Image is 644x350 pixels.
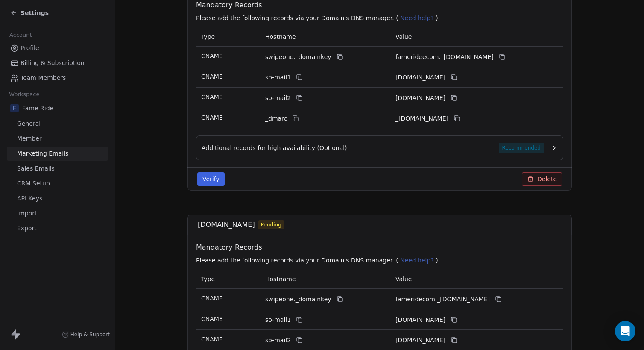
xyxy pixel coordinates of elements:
[20,9,49,17] span: Settings
[395,276,412,282] span: Value
[17,134,42,143] span: Member
[17,209,37,218] span: Import
[7,56,108,70] a: Billing & Subscription
[62,331,110,338] a: Help & Support
[7,117,108,131] a: General
[17,149,68,158] span: Marketing Emails
[615,321,635,341] div: Open Intercom Messenger
[17,164,55,173] span: Sales Emails
[17,179,50,188] span: CRM Setup
[10,9,49,17] a: Settings
[395,73,445,82] span: famerideecom1.swipeone.email
[10,104,19,112] span: F
[196,256,567,265] p: Please add the following records via your Domain's DNS manager. ( )
[7,162,108,176] a: Sales Emails
[265,114,287,123] span: _dmarc
[6,88,43,101] span: Workspace
[201,295,223,302] span: CNAME
[201,94,223,100] span: CNAME
[17,224,37,233] span: Export
[197,172,225,186] button: Verify
[7,221,108,235] a: Export
[395,94,445,103] span: famerideecom2.swipeone.email
[261,221,281,229] span: Pending
[395,114,448,123] span: _dmarc.swipeone.email
[265,315,291,324] span: so-mail1
[395,53,494,62] span: famerideecom._domainkey.swipeone.email
[201,275,255,284] p: Type
[395,33,412,40] span: Value
[201,73,223,80] span: CNAME
[7,41,108,55] a: Profile
[201,53,223,59] span: CNAME
[201,315,223,322] span: CNAME
[17,194,42,203] span: API Keys
[20,59,85,68] span: Billing & Subscription
[201,336,223,343] span: CNAME
[17,119,41,128] span: General
[265,276,296,282] span: Hostname
[265,53,331,62] span: swipeone._domainkey
[7,147,108,161] a: Marketing Emails
[7,71,108,85] a: Team Members
[198,220,255,230] span: [DOMAIN_NAME]
[400,15,434,21] span: Need help?
[265,33,296,40] span: Hostname
[22,104,53,112] span: Fame Ride
[7,206,108,221] a: Import
[201,32,255,41] p: Type
[395,336,445,345] span: fameridecom2.swipeone.email
[522,172,562,186] button: Delete
[7,191,108,206] a: API Keys
[196,14,567,22] p: Please add the following records via your Domain's DNS manager. ( )
[400,257,434,264] span: Need help?
[20,74,66,82] span: Team Members
[202,143,558,153] button: Additional records for high availability (Optional)Recommended
[7,176,108,191] a: CRM Setup
[395,295,490,304] span: fameridecom._domainkey.swipeone.email
[7,132,108,146] a: Member
[499,143,544,153] span: Recommended
[6,29,35,41] span: Account
[265,73,291,82] span: so-mail1
[265,94,291,103] span: so-mail2
[201,114,223,121] span: CNAME
[70,331,110,338] span: Help & Support
[265,336,291,345] span: so-mail2
[265,295,331,304] span: swipeone._domainkey
[196,242,567,253] span: Mandatory Records
[20,44,39,53] span: Profile
[395,315,445,324] span: fameridecom1.swipeone.email
[202,144,347,152] span: Additional records for high availability (Optional)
